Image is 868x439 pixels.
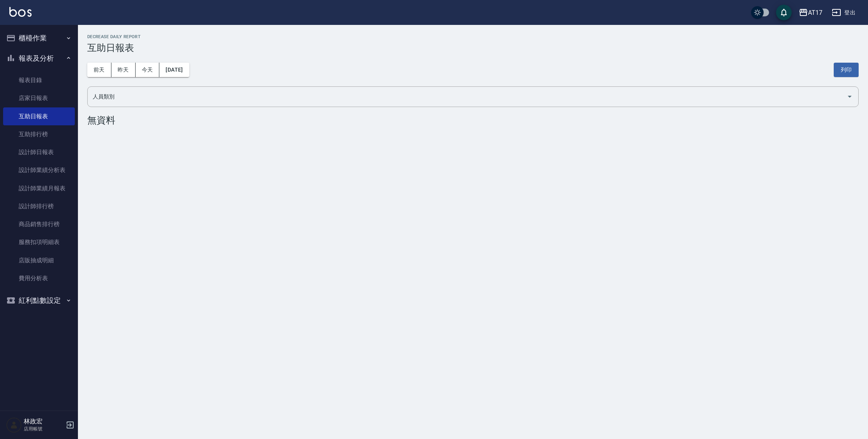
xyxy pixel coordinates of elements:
[3,251,75,269] a: 店販抽成明細
[3,28,75,48] button: 櫃檯作業
[24,425,64,432] p: 店用帳號
[3,48,75,68] button: 報表及分析
[3,233,75,251] a: 服務扣項明細表
[3,125,75,143] a: 互助排行榜
[3,290,75,311] button: 紅利點數設定
[159,63,189,77] button: [DATE]
[3,179,75,197] a: 設計師業績月報表
[843,90,856,103] button: Open
[3,215,75,233] a: 商品銷售排行榜
[796,5,826,21] button: AT17
[776,5,792,20] button: save
[9,7,32,17] img: Logo
[24,418,64,425] h5: 林政宏
[91,90,843,104] input: 人員名稱
[3,71,75,89] a: 報表目錄
[6,417,22,433] img: Person
[87,34,859,39] h2: Decrease Daily Report
[87,63,111,77] button: 前天
[3,89,75,107] a: 店家日報表
[834,63,859,77] button: 列印
[87,42,859,53] h3: 互助日報表
[3,107,75,125] a: 互助日報表
[3,161,75,179] a: 設計師業績分析表
[111,63,136,77] button: 昨天
[3,269,75,287] a: 費用分析表
[829,5,859,20] button: 登出
[3,143,75,161] a: 設計師日報表
[136,63,160,77] button: 今天
[87,115,859,126] div: 無資料
[808,8,822,18] div: AT17
[3,197,75,215] a: 設計師排行榜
